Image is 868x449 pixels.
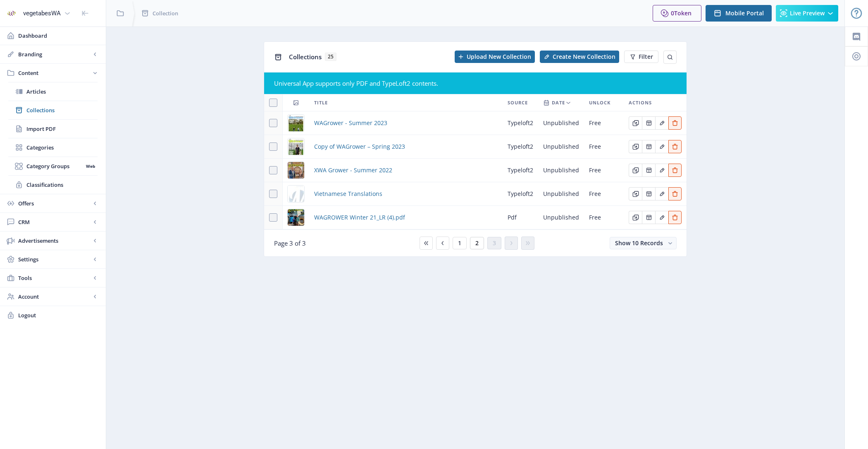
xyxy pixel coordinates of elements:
a: Edit page [655,213,668,221]
span: Date [552,98,565,108]
span: Token [674,9,692,17]
span: Advertisements [18,237,91,245]
div: vegetabesWA [23,4,61,22]
a: Copy of WAGrower – Spring 2023 [314,142,405,152]
a: Edit page [668,189,682,197]
span: Classifications [26,181,98,189]
img: properties.app_icon.png [5,7,18,20]
a: Edit page [655,142,668,150]
span: Title [314,98,328,108]
span: Live Preview [790,10,825,17]
a: Edit page [642,142,655,150]
span: Page 3 of 3 [274,239,306,247]
button: Live Preview [776,5,838,22]
td: Free [584,182,624,206]
a: Categories [8,138,98,157]
button: Mobile Portal [706,5,772,22]
button: Create New Collection [540,51,619,63]
a: Edit page [668,142,682,150]
a: Edit page [668,166,682,174]
a: Collections [8,101,98,119]
a: Edit page [629,213,642,221]
span: Collections [289,53,322,61]
span: 2 [475,240,479,246]
a: XWA Grower - Summer 2022 [314,165,392,175]
td: typeloft2 [503,159,538,182]
a: Edit page [642,189,655,197]
a: Edit page [642,166,655,174]
button: 3 [487,237,501,249]
button: Show 10 Records [610,237,677,249]
span: 3 [493,240,496,246]
a: Edit page [668,213,682,221]
span: Category Groups [26,162,83,170]
a: Edit page [629,189,642,197]
img: cover.jpg [288,209,304,226]
a: Edit page [668,118,682,126]
a: WAGROWER Winter 21_LR (4).pdf [314,212,405,222]
app-collection-view: Collections [264,41,687,257]
td: Unpublished [538,206,584,229]
button: 2 [470,237,484,249]
button: 1 [453,237,467,249]
span: Offers [18,199,91,208]
span: Account [18,292,91,301]
td: typeloft2 [503,111,538,135]
span: Settings [18,255,91,263]
td: Free [584,111,624,135]
span: Upload New Collection [467,53,531,60]
a: Category GroupsWeb [8,157,98,175]
td: Unpublished [538,182,584,206]
button: Upload New Collection [455,51,535,63]
td: Unpublished [538,159,584,182]
img: cover.jpg [288,186,304,202]
span: Collection [153,9,178,17]
span: Logout [18,311,99,319]
td: Free [584,206,624,229]
span: CRM [18,218,91,226]
td: pdf [503,206,538,229]
a: Edit page [642,213,655,221]
td: Free [584,135,624,159]
a: New page [535,51,619,63]
button: 0Token [653,5,701,22]
a: Edit page [655,189,668,197]
button: Filter [624,51,658,63]
nb-badge: Web [83,162,98,170]
img: 0be6532b-4e55-42fb-b552-357755c444dc.jpg [288,138,304,155]
span: 25 [325,53,336,61]
a: Edit page [629,118,642,126]
span: Branding [18,50,91,58]
a: Edit page [629,142,642,150]
span: Filter [639,53,653,60]
span: Source [508,98,528,108]
a: Articles [8,82,98,101]
a: Vietnamese Translations [314,189,382,199]
span: Categories [26,143,98,152]
a: Edit page [655,166,668,174]
span: 1 [458,240,461,246]
a: Classifications [8,176,98,194]
span: Collections [26,106,98,114]
div: Universal App supports only PDF and TypeLoft2 contents. [274,79,677,87]
a: WAGrower - Summer 2023 [314,118,387,128]
span: Mobile Portal [725,10,764,17]
span: Unlock [589,98,610,108]
td: Free [584,159,624,182]
img: cover.jpg [288,162,304,179]
td: Unpublished [538,135,584,159]
span: Actions [629,98,652,108]
span: Create New Collection [553,53,615,60]
td: typeloft2 [503,182,538,206]
a: Edit page [629,166,642,174]
td: Unpublished [538,111,584,135]
span: Show 10 Records [615,239,663,247]
a: Edit page [655,118,668,126]
span: Tools [18,274,91,282]
td: typeloft2 [503,135,538,159]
